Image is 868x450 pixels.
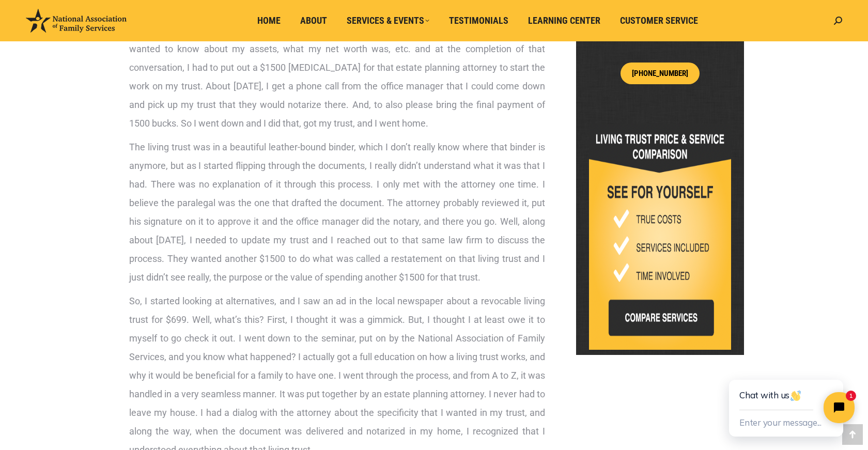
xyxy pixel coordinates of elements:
a: [PHONE_NUMBER] [621,63,700,84]
span: I went down to a that was referred to me by another financial colleague and went through the proc... [129,6,545,129]
a: About [293,11,334,30]
a: Testimonials [442,11,516,30]
img: Living-Trust-Price-and-Service-Comparison [589,124,731,350]
span: Home [257,15,281,26]
span: Testimonials [449,15,508,26]
a: Customer Service [613,11,705,30]
span: Learning Center [528,15,600,26]
span: The living trust was in a beautiful leather-bound binder, which I don’t really know where that bi... [129,142,545,283]
span: Services & Events [347,15,429,26]
span: About [300,15,327,26]
a: Learning Center [521,11,608,30]
iframe: Tidio Chat [706,346,868,450]
img: National Association of Family Services [26,9,127,33]
a: Home [250,11,288,30]
span: Customer Service [620,15,698,26]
